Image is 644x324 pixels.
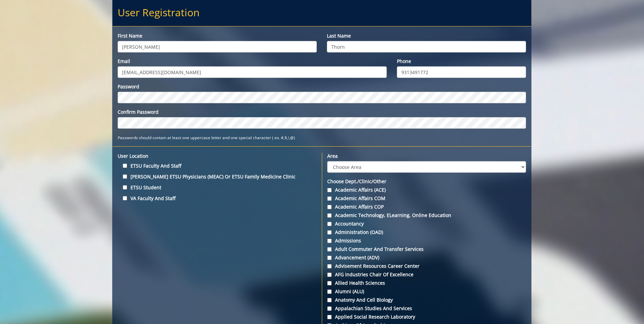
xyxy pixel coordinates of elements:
[327,195,526,202] label: Academic Affairs COM
[118,83,526,90] label: Password
[118,161,317,170] label: ETSU Faculty and Staff
[118,172,317,181] label: [PERSON_NAME] ETSU Physicians (MEAC) or ETSU Family Medicine Clinic
[327,237,526,244] label: Admissions
[327,229,526,236] label: Administration (OAD)
[118,135,295,140] small: Passwords should contain at least one uppercase letter and one special character ( ex. #,$,!,@)
[327,246,526,253] label: Adult Commuter and Transfer Services
[327,187,526,193] label: Academic Affairs (ACE)
[327,254,526,261] label: Advancement (ADV)
[327,220,526,227] label: Accountancy
[327,305,526,312] label: Appalachian Studies and Services
[118,33,317,39] label: First name
[327,203,526,210] label: Academic Affairs COP
[327,33,526,39] label: Last name
[118,109,526,115] label: Confirm Password
[327,271,526,278] label: AFG Industries Chair of Excellence
[118,58,386,65] label: Email
[327,263,526,269] label: Advisement Resources Career Center
[118,183,317,192] label: ETSU Student
[327,280,526,286] label: Allied Health Sciences
[397,58,526,65] label: Phone
[327,297,526,303] label: Anatomy and Cell Biology
[327,314,526,320] label: Applied Social Research Laboratory
[327,153,526,159] label: Area
[327,178,526,185] label: Choose Dept./Clinic/Other
[118,194,317,203] label: VA Faculty and Staff
[327,212,526,219] label: Academic Technology, eLearning, Online Education
[118,153,317,159] label: User location
[327,288,526,295] label: Alumni (ALU)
